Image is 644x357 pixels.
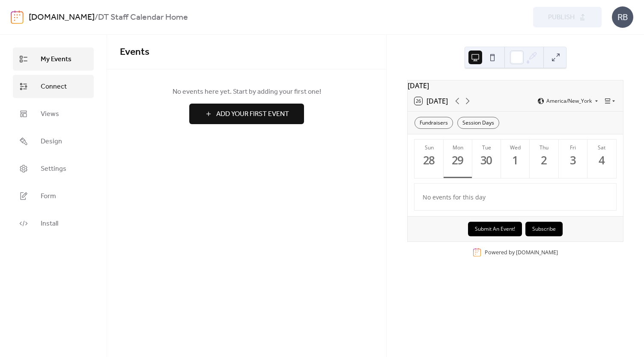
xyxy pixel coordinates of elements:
[475,144,498,151] div: Tue
[95,9,98,26] b: /
[13,130,94,153] a: Design
[468,222,522,236] button: Submit An Event!
[417,144,441,151] div: Sun
[13,102,94,125] a: Views
[444,140,472,178] button: Mon29
[446,144,470,151] div: Mon
[566,153,580,167] div: 3
[590,144,614,151] div: Sat
[451,153,465,167] div: 29
[595,153,609,167] div: 4
[41,54,72,65] span: My Events
[414,117,453,129] div: Fundraisers
[612,6,633,28] div: RB
[13,75,94,98] a: Connect
[561,144,585,151] div: Fri
[98,9,188,26] b: DT Staff Calendar Home
[41,82,67,92] span: Connect
[13,48,94,71] a: My Events
[532,144,556,151] div: Thu
[41,191,56,202] span: Form
[41,137,62,147] span: Design
[408,80,623,91] div: [DATE]
[485,249,558,256] div: Powered by
[13,212,94,235] a: Install
[508,153,522,167] div: 1
[120,104,373,124] a: Add Your First Event
[537,153,552,167] div: 2
[422,153,436,167] div: 28
[414,140,443,178] button: Sun28
[480,153,494,167] div: 30
[13,184,94,208] a: Form
[416,187,615,207] div: No events for this day
[41,109,59,119] span: Views
[411,95,451,107] button: 26[DATE]
[559,140,587,178] button: Fri3
[41,219,58,229] span: Install
[516,249,558,256] a: [DOMAIN_NAME]
[546,98,592,104] span: America/New_York
[216,109,289,119] span: Add Your First Event
[472,140,501,178] button: Tue30
[457,117,499,129] div: Session Days
[501,140,530,178] button: Wed1
[29,9,95,26] a: [DOMAIN_NAME]
[587,140,616,178] button: Sat4
[13,157,94,180] a: Settings
[525,222,563,236] button: Subscribe
[41,164,66,174] span: Settings
[11,10,24,24] img: logo
[120,87,373,97] span: No events here yet. Start by adding your first one!
[189,104,304,124] button: Add Your First Event
[120,43,149,62] span: Events
[530,140,558,178] button: Thu2
[504,144,527,151] div: Wed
